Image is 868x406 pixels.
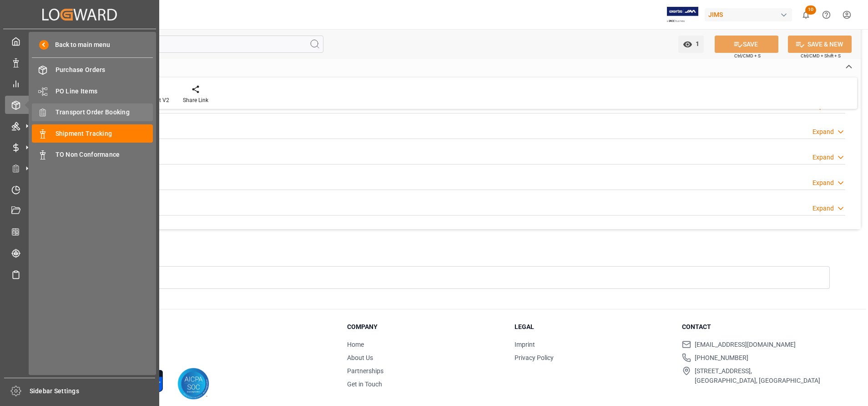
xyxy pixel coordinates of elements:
a: Home [347,341,364,348]
button: SAVE & NEW [788,36,852,53]
span: Transport Order Booking [56,108,153,117]
a: Get in Touch [347,380,382,388]
a: Tracking Shipment [5,244,154,262]
span: Purchase Orders [56,65,153,75]
input: Search Fields [42,36,323,53]
a: CO2 Calculator [5,223,154,241]
a: Timeslot Management V2 [5,180,154,198]
span: Sidebar Settings [30,386,156,396]
img: AICPA SOC [177,368,209,400]
button: show 10 new notifications [796,5,816,25]
p: Version [DATE] [60,351,324,360]
span: PO Line Items [56,87,153,96]
button: Help Center [816,5,837,25]
span: [PHONE_NUMBER] [695,353,748,363]
p: © 2025 Logward. All rights reserved. [60,343,324,351]
span: TO Non Conformance [56,150,153,159]
a: PO Line Items [32,82,153,100]
a: About Us [347,354,373,361]
span: Ctrl/CMD + S [734,52,761,59]
img: Exertis%20JAM%20-%20Email%20Logo.jpg_1722504956.jpg [667,7,698,23]
span: [EMAIL_ADDRESS][DOMAIN_NAME] [695,340,796,349]
a: My Reports [5,75,154,93]
a: Transport Order Booking [32,103,153,121]
a: Sailing Schedules [5,265,154,283]
a: My Cockpit [5,32,154,50]
a: Privacy Policy [515,354,554,361]
h3: Company [347,322,503,332]
button: open menu [678,36,704,53]
span: [STREET_ADDRESS], [GEOGRAPHIC_DATA], [GEOGRAPHIC_DATA] [695,366,820,385]
a: TO Non Conformance [32,146,153,164]
div: Expand [812,178,834,188]
span: Back to main menu [49,40,110,50]
h3: Legal [515,322,671,332]
a: Partnerships [347,367,384,375]
span: 1 [692,40,699,47]
span: Shipment Tracking [56,129,153,139]
a: Shipment Tracking [32,124,153,142]
button: JIMS [705,6,796,23]
div: Share Link [183,96,208,104]
span: 10 [805,5,816,15]
a: Document Management [5,202,154,220]
div: Expand [812,153,834,162]
button: SAVE [715,36,778,53]
a: Imprint [515,341,535,348]
span: Ctrl/CMD + Shift + S [801,52,841,59]
div: Expand [812,204,834,213]
a: Purchase Orders [32,61,153,79]
div: Expand [812,127,834,137]
h3: Contact [682,322,838,332]
div: JIMS [705,8,792,21]
a: Data Management [5,53,154,71]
